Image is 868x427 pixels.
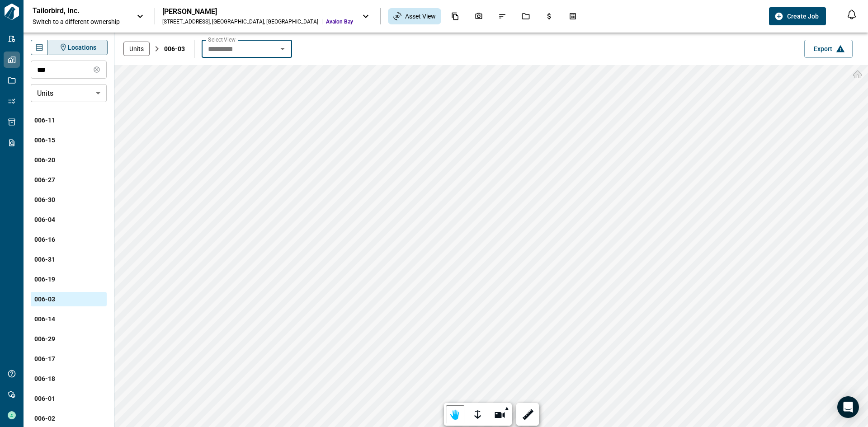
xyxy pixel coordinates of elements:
[493,9,512,24] div: Issues & Info
[34,155,55,164] span: 006-20
[34,354,55,363] span: 006-17
[31,332,107,346] button: 006-29
[31,232,107,247] button: 006-16
[123,42,150,56] div: Units
[31,272,107,286] button: 006-19
[31,173,107,187] button: 006-27
[162,18,318,25] div: [STREET_ADDRESS] , [GEOGRAPHIC_DATA] , [GEOGRAPHIC_DATA]
[34,136,55,145] span: 006-15
[31,153,107,167] button: 006-20
[162,7,353,16] div: [PERSON_NAME]
[34,255,55,264] span: 006-31
[31,391,107,406] button: 006-01
[31,192,107,207] button: 006-30
[34,215,55,224] span: 006-04
[34,295,55,304] span: 006-03
[787,12,819,21] span: Create Job
[469,9,488,24] div: Photos
[405,12,436,21] span: Asset View
[837,396,859,418] div: Open Intercom Messenger
[388,8,441,24] div: Asset View
[516,9,535,24] div: Jobs
[34,334,55,343] span: 006-29
[31,113,107,127] button: 006-11
[124,45,149,52] span: Units
[31,352,107,366] button: 006-17
[31,411,107,426] button: 006-02
[34,374,55,383] span: 006-18
[34,175,55,184] span: 006-27
[540,9,559,24] div: Budgets
[31,371,107,386] button: 006-18
[326,18,353,25] span: Avalon Bay
[33,6,114,15] p: Tailorbird, Inc.
[31,133,107,147] button: 006-15
[31,312,107,326] button: 006-14
[804,40,853,58] button: Export
[34,394,55,403] span: 006-01
[33,17,127,26] span: Switch to a different ownership
[34,414,55,423] span: 006-02
[48,40,107,55] button: Locations
[446,9,465,24] div: Documents
[31,212,107,227] button: 006-04
[31,292,107,306] button: 006-03
[814,44,832,53] span: Export
[34,116,55,125] span: 006-11
[34,235,55,244] span: 006-16
[164,44,185,54] p: 006-03
[563,9,582,24] div: Takeoff Center
[68,43,96,52] span: Locations
[34,275,55,284] span: 006-19
[208,36,236,43] label: Select View
[34,195,55,204] span: 006-30
[31,252,107,267] button: 006-31
[276,42,289,55] button: Open
[769,7,826,25] button: Create Job
[34,314,55,324] span: 006-14
[844,7,859,22] button: Open notification feed
[31,80,107,106] div: Without label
